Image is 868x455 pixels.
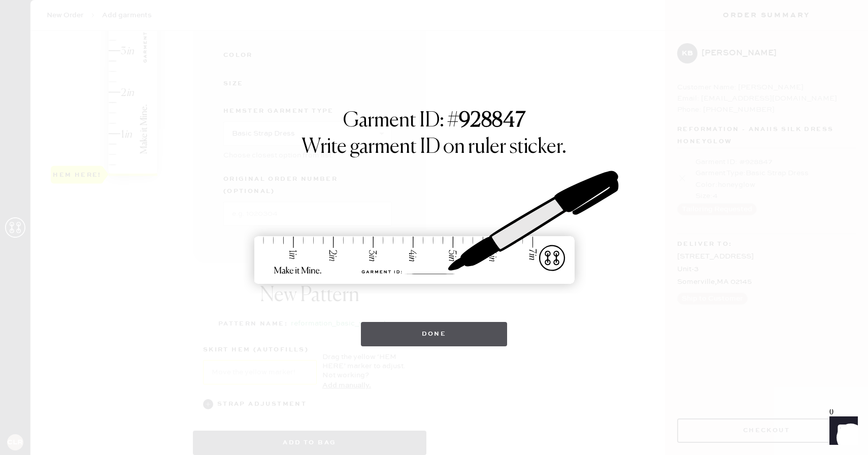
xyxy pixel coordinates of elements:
iframe: Front Chat [820,409,863,453]
h1: Write garment ID on ruler sticker. [302,135,566,159]
button: Done [361,322,508,346]
h1: Garment ID: # [343,109,525,135]
img: ruler-sticker-sharpie.svg [244,144,624,312]
strong: 928847 [459,111,525,131]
